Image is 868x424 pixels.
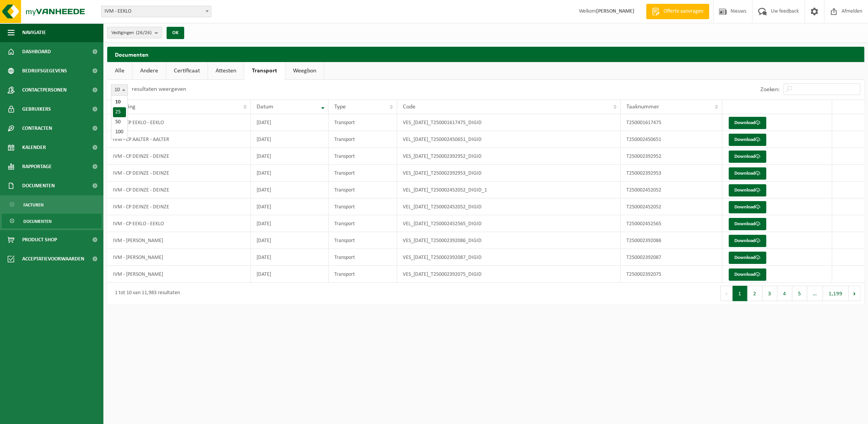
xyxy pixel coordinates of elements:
td: [DATE] [251,249,329,266]
td: [DATE] [251,182,329,198]
td: IVM - CP AALTER - AALTER [107,131,251,148]
label: resultaten weergeven [132,86,186,92]
li: 100 [113,127,126,137]
span: Contracten [22,119,52,138]
span: Dashboard [22,42,51,61]
button: Previous [720,286,732,301]
span: Datum [257,104,273,110]
span: Type [334,104,346,110]
a: Attesten [208,62,244,80]
td: [DATE] [251,198,329,215]
td: [DATE] [251,165,329,182]
td: Transport [329,148,397,165]
td: IVM - CP DEINZE - DEINZE [107,148,251,165]
td: Transport [329,249,397,266]
a: Download [729,252,766,264]
td: [DATE] [251,232,329,249]
td: VEL_[DATE]_T250002450651_DIGID [397,131,620,148]
td: T250002392086 [621,232,722,249]
span: Bedrijfsgegevens [22,61,67,80]
td: Transport [329,232,397,249]
h2: Documenten [107,47,864,62]
button: 5 [792,286,807,301]
button: OK [167,27,184,39]
td: IVM - CP DEINZE - DEINZE [107,165,251,182]
td: IVM - CP EEKLO - EEKLO [107,215,251,232]
span: Contactpersonen [22,80,67,100]
td: [DATE] [251,266,329,283]
td: Transport [329,266,397,283]
td: Transport [329,182,397,198]
td: Transport [329,131,397,148]
td: VES_[DATE]_T250001617475_DIGID [397,114,620,131]
td: Transport [329,198,397,215]
a: Weegbon [285,62,324,80]
td: VES_[DATE]_T250002392953_DIGID [397,165,620,182]
a: Download [729,201,766,213]
td: T250001617475 [621,114,722,131]
span: IVM - EEKLO [101,6,211,17]
li: 10 [113,97,126,107]
span: Documenten [22,176,55,195]
td: T250002450651 [621,131,722,148]
td: Transport [329,114,397,131]
span: Code [403,104,415,110]
td: [DATE] [251,148,329,165]
span: Kalender [22,138,46,157]
span: Facturen [23,198,44,212]
td: T250002452052 [621,182,722,198]
a: Transport [244,62,285,80]
div: 1 tot 10 van 11,983 resultaten [111,286,180,300]
span: 10 [111,84,128,96]
td: T250002392075 [621,266,722,283]
a: Download [729,167,766,180]
span: … [807,286,823,301]
button: 1 [732,286,747,301]
a: Download [729,268,766,281]
td: VES_[DATE]_T250002392086_DIGID [397,232,620,249]
td: IVM - [PERSON_NAME] [107,266,251,283]
a: Download [729,117,766,129]
a: Offerte aanvragen [646,4,709,19]
td: IVM - CP DEINZE - DEINZE [107,198,251,215]
button: 1,199 [823,286,848,301]
td: T250002392953 [621,165,722,182]
span: Acceptatievoorwaarden [22,249,84,268]
a: Download [729,218,766,230]
span: Gebruikers [22,100,51,119]
td: T250002392087 [621,249,722,266]
td: [DATE] [251,131,329,148]
td: IVM - CP EEKLO - EEKLO [107,114,251,131]
span: Vestigingen [111,27,152,39]
a: Certificaat [166,62,208,80]
span: Offerte aanvragen [662,8,705,15]
button: 2 [747,286,762,301]
count: (26/26) [136,30,152,35]
td: [DATE] [251,215,329,232]
td: VEL_[DATE]_T250002452052_DIGID [397,198,620,215]
a: Andere [132,62,166,80]
button: Next [848,286,860,301]
span: Documenten [23,214,52,229]
label: Zoeken: [760,87,780,93]
li: 50 [113,117,126,127]
strong: [PERSON_NAME] [596,8,634,14]
td: T250002392952 [621,148,722,165]
td: IVM - [PERSON_NAME] [107,249,251,266]
td: VES_[DATE]_T250002392087_DIGID [397,249,620,266]
button: 4 [777,286,792,301]
span: Rapportage [22,157,52,176]
td: IVM - CP DEINZE - DEINZE [107,182,251,198]
a: Download [729,235,766,247]
span: Taaknummer [626,104,659,110]
td: VES_[DATE]_T250002392075_DIGID [397,266,620,283]
td: T250002452052 [621,198,722,215]
span: 10 [111,85,128,95]
span: Product Shop [22,230,57,249]
a: Download [729,151,766,163]
td: IVM - [PERSON_NAME] [107,232,251,249]
a: Facturen [2,197,101,212]
li: 25 [113,107,126,117]
a: Download [729,184,766,196]
button: 3 [762,286,777,301]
